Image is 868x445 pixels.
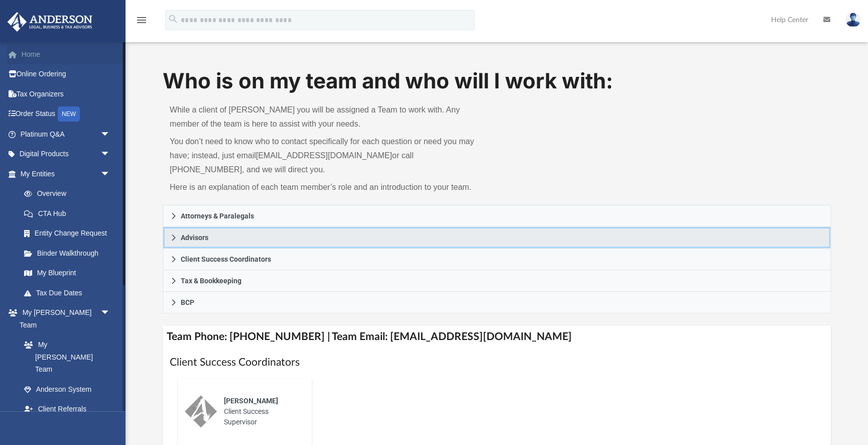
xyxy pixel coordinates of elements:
[163,325,831,348] h4: Team Phone: [PHONE_NUMBER] | Team Email: [EMAIL_ADDRESS][DOMAIN_NAME]
[7,64,126,84] a: Online Ordering
[14,379,120,399] a: Anderson System
[7,164,126,184] a: My Entitiesarrow_drop_down
[5,12,95,32] img: Anderson Advisors Platinum Portal
[7,104,126,125] a: Order StatusNEW
[170,103,490,131] p: While a client of [PERSON_NAME] you will be assigned a Team to work with. Any member of the team ...
[181,299,194,306] span: BCP
[100,303,120,323] span: arrow_drop_down
[7,303,120,335] a: My [PERSON_NAME] Teamarrow_drop_down
[14,224,126,244] a: Entity Change Request
[163,66,831,96] h1: Who is on my team and who will I work with:
[256,151,392,160] a: [EMAIL_ADDRESS][DOMAIN_NAME]
[185,395,217,427] img: thumbnail
[217,389,305,434] div: Client Success Supervisor
[170,355,824,370] h1: Client Success Coordinators
[170,180,490,194] p: Here is an explanation of each team member’s role and an introduction to your team.
[181,212,254,219] span: Attorneys & Paralegals
[7,144,126,164] a: Digital Productsarrow_drop_down
[136,14,148,26] i: menu
[224,397,278,405] span: [PERSON_NAME]
[181,277,241,284] span: Tax & Bookkeeping
[163,227,831,249] a: Advisors
[170,135,490,177] p: You don’t need to know who to contact specifically for each question or need you may have; instea...
[163,292,831,313] a: BCP
[181,256,271,263] span: Client Success Coordinators
[100,124,120,145] span: arrow_drop_down
[845,13,860,27] img: User Pic
[163,205,831,227] a: Attorneys & Paralegals
[163,249,831,270] a: Client Success Coordinators
[14,283,126,303] a: Tax Due Dates
[14,335,115,380] a: My [PERSON_NAME] Team
[136,19,148,26] a: menu
[7,84,126,104] a: Tax Organizers
[58,106,80,122] div: NEW
[14,184,126,204] a: Overview
[14,243,126,263] a: Binder Walkthrough
[7,44,126,64] a: Home
[7,124,126,144] a: Platinum Q&Aarrow_drop_down
[14,399,120,419] a: Client Referrals
[14,263,120,283] a: My Blueprint
[163,270,831,292] a: Tax & Bookkeeping
[14,203,126,224] a: CTA Hub
[100,164,120,184] span: arrow_drop_down
[181,234,208,241] span: Advisors
[100,144,120,165] span: arrow_drop_down
[168,14,179,25] i: search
